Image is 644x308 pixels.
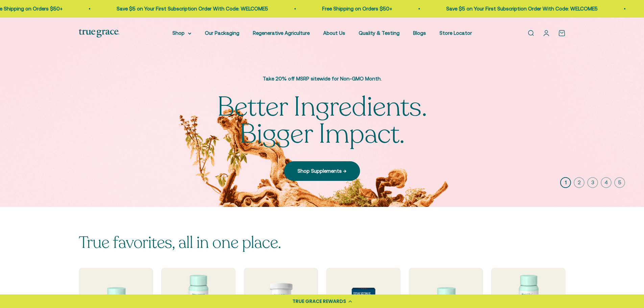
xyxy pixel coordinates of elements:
[292,298,346,305] div: TRUE GRACE REWARDS
[211,75,434,83] p: Take 20% off MSRP sitewide for Non-GMO Month.
[413,30,426,36] a: Blogs
[323,30,345,36] a: About Us
[574,177,585,188] button: 2
[443,5,594,13] p: Save $5 on Your First Subscription Order With Code: WELCOME5
[284,161,360,181] a: Shop Supplements →
[560,177,571,188] button: 1
[587,177,598,188] button: 3
[601,177,612,188] button: 4
[113,5,265,13] p: Save $5 on Your First Subscription Order With Code: WELCOME5
[79,232,281,254] split-lines: True favorites, all in one place.
[253,30,310,36] a: Regenerative Agriculture
[319,6,389,11] a: Free Shipping on Orders $50+
[217,89,427,152] split-lines: Better Ingredients. Bigger Impact.
[172,29,191,37] summary: Shop
[439,30,472,36] a: Store Locator
[614,177,625,188] button: 5
[205,30,239,36] a: Our Packaging
[359,30,400,36] a: Quality & Testing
